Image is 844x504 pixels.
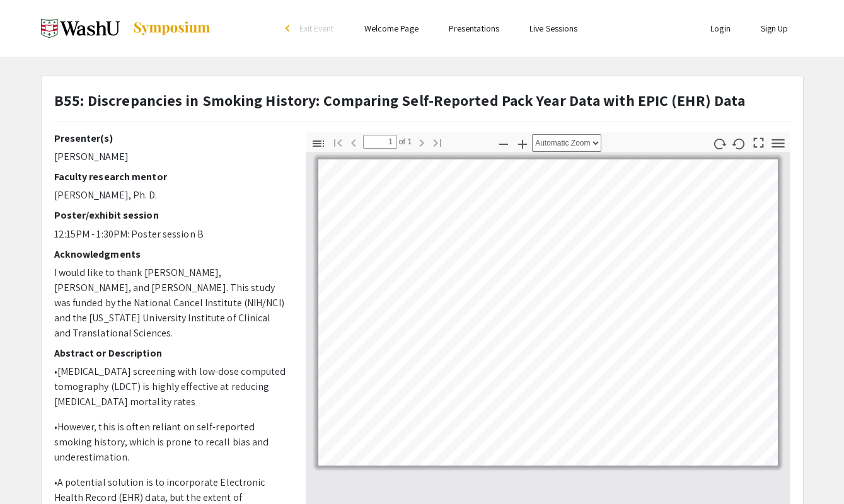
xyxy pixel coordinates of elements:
[512,134,533,152] button: Zoom In
[41,13,211,44] a: Spring 2025 Undergraduate Research Symposium
[54,132,287,144] h2: Presenter(s)
[54,364,287,409] p: •[MEDICAL_DATA] screening with low-dose computed tomography (LDCT) is highly effective at reducin...
[9,447,54,495] iframe: Chat
[327,133,349,151] button: Go to First Page
[761,23,789,34] a: Sign Up
[54,188,287,203] p: [PERSON_NAME], Ph. D.
[54,149,287,164] p: [PERSON_NAME]
[728,134,749,152] button: Rotate Counterclockwise
[54,227,287,242] p: 12:15PM - 1:30PM: Poster session B
[286,25,293,32] div: arrow_back_ios
[54,248,287,260] h2: Acknowledgments
[364,23,419,34] a: Welcome Page
[767,134,789,152] button: Tools
[54,209,287,221] h2: Poster/exhibit session
[41,13,120,44] img: Spring 2025 Undergraduate Research Symposium
[708,134,730,152] button: Rotate Clockwise
[308,134,329,152] button: Toggle Sidebar
[529,23,577,34] a: Live Sessions
[748,132,769,151] button: Switch to Presentation Mode
[449,23,499,34] a: Presentations
[132,21,211,36] img: Symposium by ForagerOne
[299,23,334,34] span: Exit Event
[54,90,746,110] strong: B55: Discrepancies in Smoking History: Comparing Self-Reported Pack Year Data with EPIC (EHR) Data
[313,154,783,471] div: Page 1
[427,133,448,151] button: Go to Last Page
[54,420,287,465] p: •However, this is often reliant on self-reported smoking history, which is prone to recall bias a...
[411,133,432,151] button: Next Page
[54,347,287,359] h2: Abstract or Description
[710,23,731,34] a: Login
[532,134,601,152] select: Zoom
[54,265,287,341] p: I would like to thank [PERSON_NAME], [PERSON_NAME], and [PERSON_NAME]. This study was funded by t...
[397,135,412,149] span: of 1
[493,134,514,152] button: Zoom Out
[363,135,397,149] input: Page
[343,133,364,151] button: Previous Page
[54,171,287,183] h2: Faculty research mentor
